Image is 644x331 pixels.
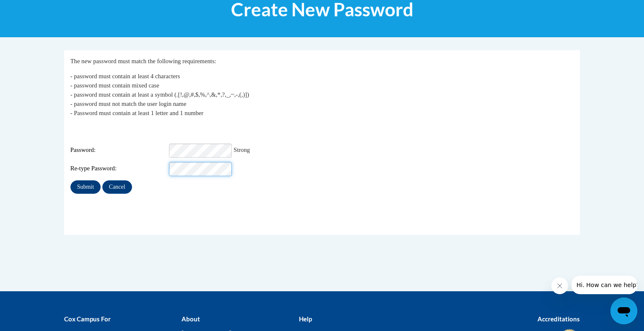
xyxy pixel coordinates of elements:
[70,146,168,155] span: Password:
[70,180,101,194] input: Submit
[70,58,216,64] span: The new password must match the following requirements:
[234,146,250,153] span: Strong
[64,315,111,323] b: Cox Campus For
[571,276,637,294] iframe: Message from company
[70,73,249,116] span: - password must contain at least 4 characters - password must contain mixed case - password must ...
[5,6,68,13] span: Hi. How can we help?
[610,298,637,324] iframe: Button to launch messaging window
[102,180,132,194] input: Cancel
[299,315,312,323] b: Help
[182,315,200,323] b: About
[70,164,168,173] span: Re-type Password:
[551,277,568,294] iframe: Close message
[538,315,580,323] b: Accreditations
